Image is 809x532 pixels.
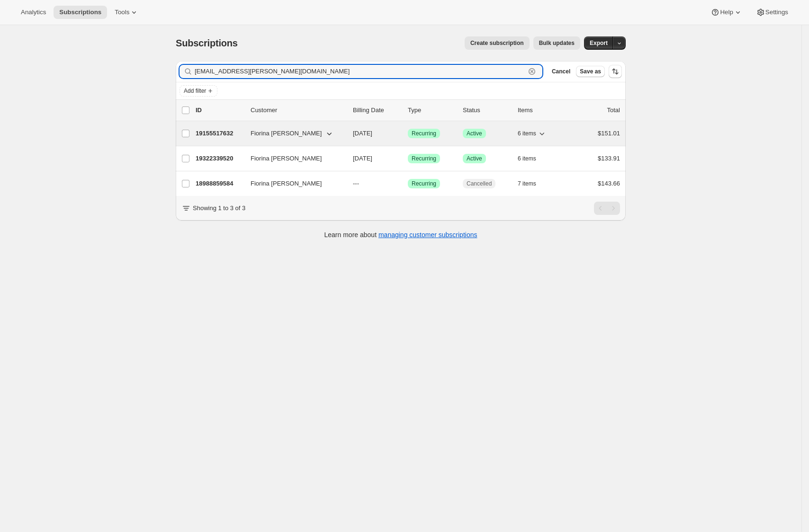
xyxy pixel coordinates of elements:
[590,39,608,47] span: Export
[463,106,510,115] p: Status
[378,231,477,239] a: managing customer subscriptions
[251,179,322,188] span: Fiorina [PERSON_NAME]
[196,106,620,115] div: IDCustomerBilling DateTypeStatusItemsTotal
[196,154,243,163] p: 19322339520
[196,179,243,188] p: 18988859584
[765,9,788,16] span: Settings
[180,85,217,97] button: Add filter
[470,39,524,47] span: Create subscription
[412,180,436,187] span: Recurring
[115,9,129,16] span: Tools
[353,180,359,187] span: ---
[353,155,372,162] span: [DATE]
[518,180,536,187] span: 7 items
[245,176,340,191] button: Fiorina [PERSON_NAME]
[518,177,547,190] button: 7 items
[245,151,340,166] button: Fiorina [PERSON_NAME]
[15,6,52,19] button: Analytics
[251,129,322,138] span: Fiorina [PERSON_NAME]
[193,204,245,213] p: Showing 1 to 3 of 3
[184,87,206,95] span: Add filter
[245,126,340,141] button: Fiorina [PERSON_NAME]
[412,155,436,162] span: Recurring
[54,6,107,19] button: Subscriptions
[576,66,605,77] button: Save as
[324,230,477,239] p: Learn more about
[527,67,537,76] button: Clear
[251,106,345,115] p: Customer
[196,127,620,140] div: 19155517632Fiorina [PERSON_NAME][DATE]SuccessRecurringSuccessActive6 items$151.01
[196,152,620,165] div: 19322339520Fiorina [PERSON_NAME][DATE]SuccessRecurringSuccessActive6 items$133.91
[109,6,144,19] button: Tools
[467,155,482,162] span: Active
[518,152,547,165] button: 6 items
[552,68,570,75] span: Cancel
[59,9,101,16] span: Subscriptions
[539,39,575,47] span: Bulk updates
[518,106,565,115] div: Items
[720,9,733,16] span: Help
[533,36,580,50] button: Bulk updates
[251,154,322,163] span: Fiorina [PERSON_NAME]
[467,130,482,137] span: Active
[594,202,620,215] nav: Pagination
[195,65,525,78] input: Filter subscribers
[176,38,238,48] span: Subscriptions
[21,9,46,16] span: Analytics
[353,130,372,137] span: [DATE]
[467,180,492,187] span: Cancelled
[750,6,794,19] button: Settings
[196,129,243,138] p: 19155517632
[548,66,574,77] button: Cancel
[196,106,243,115] p: ID
[598,155,620,162] span: $133.91
[598,180,620,187] span: $143.66
[607,106,620,115] p: Total
[408,106,455,115] div: Type
[580,68,601,75] span: Save as
[598,130,620,137] span: $151.01
[705,6,748,19] button: Help
[353,106,400,115] p: Billing Date
[609,65,622,78] button: Sort the results
[584,36,613,50] button: Export
[412,130,436,137] span: Recurring
[465,36,530,50] button: Create subscription
[518,127,547,140] button: 6 items
[518,130,536,137] span: 6 items
[518,155,536,162] span: 6 items
[196,177,620,190] div: 18988859584Fiorina [PERSON_NAME]---SuccessRecurringCancelled7 items$143.66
